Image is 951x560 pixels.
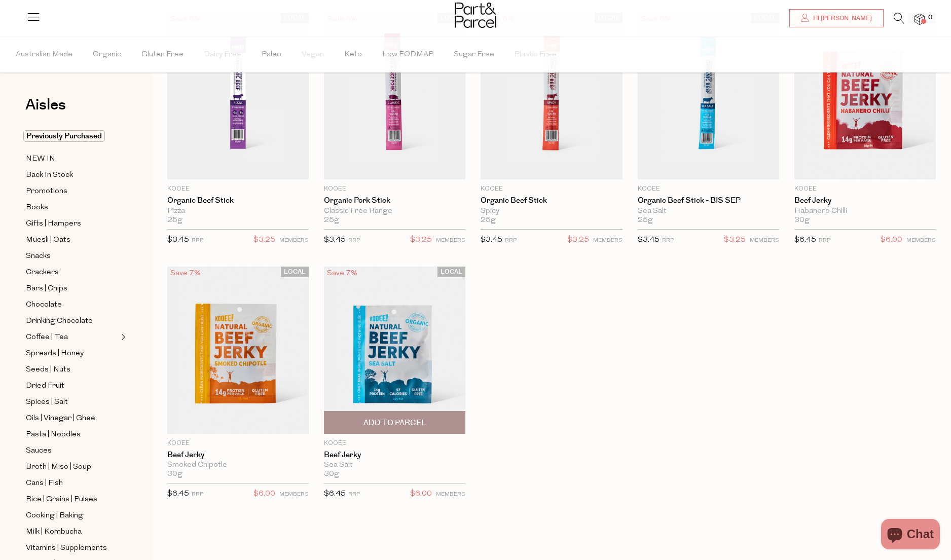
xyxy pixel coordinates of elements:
span: Sauces [26,445,52,457]
span: $6.45 [167,490,189,498]
img: Beef Jerky [167,267,309,434]
span: Organic [93,37,121,72]
span: Add To Parcel [363,418,426,428]
small: RRP [819,238,830,243]
span: Cooking | Baking [26,510,83,522]
img: Beef Jerky [794,13,936,180]
small: RRP [192,492,203,497]
p: KOOEE [481,184,622,194]
button: Add To Parcel [324,411,465,434]
span: LOCAL [281,267,309,277]
small: RRP [192,238,203,243]
a: Dried Fruit [26,380,118,392]
span: 25g [324,216,339,225]
span: Oils | Vinegar | Ghee [26,413,95,425]
a: Cans | Fish [26,477,118,490]
span: Sugar Free [454,37,494,72]
span: 30g [324,470,339,479]
div: Classic Free Range [324,207,465,216]
a: Muesli | Oats [26,234,118,246]
a: 0 [915,14,925,24]
a: Aisles [25,97,66,123]
small: RRP [662,238,674,243]
span: Back In Stock [26,169,73,181]
small: RRP [348,238,360,243]
inbox-online-store-chat: Shopify online store chat [878,519,943,552]
span: Crackers [26,267,59,279]
a: Snacks [26,250,118,263]
p: KOOEE [638,184,779,194]
a: NEW IN [26,153,118,165]
p: KOOEE [324,184,465,194]
div: Pizza [167,207,309,216]
span: $3.45 [638,236,660,244]
span: Australian Made [16,37,72,72]
img: Organic Beef Stick [481,13,622,180]
span: $6.00 [410,488,432,501]
small: MEMBERS [279,238,309,243]
a: Broth | Miso | Soup [26,461,118,473]
div: Save 7% [167,267,204,280]
a: Spreads | Honey [26,347,118,360]
div: Spicy [481,207,622,216]
span: Coffee | Tea [26,331,68,344]
a: Cooking | Baking [26,509,118,522]
span: Cans | Fish [26,477,63,490]
span: Keto [344,37,362,72]
div: Save 7% [324,267,360,280]
div: Smoked Chipotle [167,461,309,470]
small: MEMBERS [436,492,465,497]
span: Promotions [26,185,67,198]
a: Beef Jerky [167,451,309,460]
span: Pasta | Noodles [26,429,81,441]
span: LOCAL [437,267,465,277]
span: Spreads | Honey [26,348,84,360]
a: Organic Beef Stick [481,196,622,205]
span: Dairy Free [204,37,241,72]
span: Rice | Grains | Pulses [26,494,97,506]
button: Expand/Collapse Coffee | Tea [119,331,126,343]
span: Vegan [302,37,324,72]
span: $3.25 [253,234,275,247]
p: KOOEE [167,184,309,194]
img: Beef Jerky [324,267,465,434]
a: Oils | Vinegar | Ghee [26,412,118,425]
span: 25g [638,216,653,225]
span: Dried Fruit [26,380,64,392]
a: Organic Beef Stick [167,196,309,205]
span: 0 [926,13,935,22]
a: Coffee | Tea [26,331,118,344]
span: Broth | Miso | Soup [26,461,91,473]
div: Habanero Chilli [794,207,936,216]
span: $3.45 [167,236,189,244]
span: Books [26,202,48,214]
span: $6.00 [253,488,275,501]
span: Chocolate [26,299,62,311]
span: Muesli | Oats [26,234,70,246]
img: Organic Pork Stick [324,13,465,180]
a: Seeds | Nuts [26,363,118,376]
p: KOOEE [167,439,309,448]
a: Beef Jerky [794,196,936,205]
span: $3.45 [324,236,346,244]
a: Spices | Salt [26,396,118,408]
span: Hi [PERSON_NAME] [811,14,872,23]
span: $3.45 [481,236,502,244]
span: 30g [794,216,810,225]
span: 25g [481,216,496,225]
a: Organic Beef Stick - BIS SEP [638,196,779,205]
a: Chocolate [26,298,118,311]
span: $6.45 [794,236,816,244]
a: Back In Stock [26,169,118,181]
small: RRP [505,238,517,243]
span: $3.25 [410,234,432,247]
a: Beef Jerky [324,451,465,460]
a: Pasta | Noodles [26,428,118,441]
span: $6.45 [324,490,346,498]
div: Sea Salt [324,461,465,470]
a: Sauces [26,444,118,457]
a: Promotions [26,185,118,198]
small: MEMBERS [279,492,309,497]
small: MEMBERS [436,238,465,243]
span: Vitamins | Supplements [26,542,107,554]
